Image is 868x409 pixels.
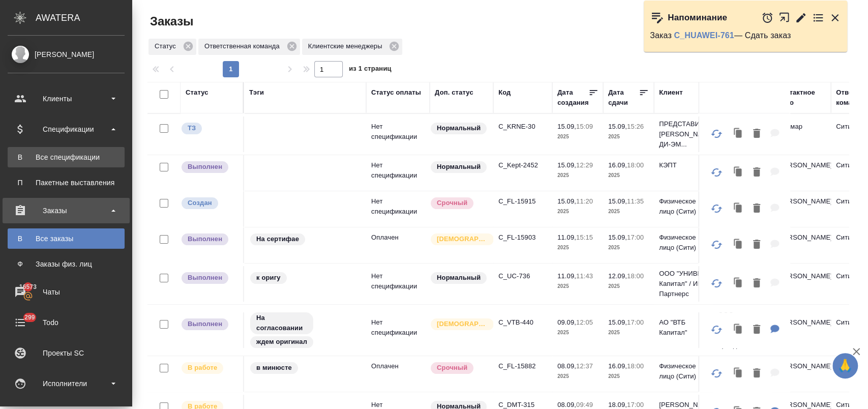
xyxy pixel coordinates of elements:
[437,234,488,244] p: [DEMOGRAPHIC_DATA]
[249,232,361,246] div: На сертифае
[608,328,649,338] p: 2025
[704,271,729,296] button: Обновить
[557,328,598,338] p: 2025
[557,401,576,408] p: 08.09,
[704,122,729,146] button: Обновить
[188,234,222,244] p: Выполнен
[608,318,627,326] p: 15.09,
[608,207,649,217] p: 2025
[772,155,831,191] td: [PERSON_NAME]
[748,363,765,384] button: Удалить
[13,178,119,188] div: Пакетные выставления
[704,160,729,185] button: Обновить
[498,87,511,98] div: Код
[748,124,765,144] button: Удалить
[249,87,264,98] div: Тэги
[659,232,708,253] p: Физическое лицо (Сити)
[557,272,576,280] p: 11.09,
[557,243,598,253] p: 2025
[430,232,488,246] div: Выставляется автоматически для первых 3 заказов нового контактного лица. Особое внимание
[13,152,119,162] div: Все спецификации
[186,87,208,98] div: Статус
[498,122,547,132] p: C_KRNE-30
[181,271,238,285] div: Выставляет ПМ после сдачи и проведения начислений. Последний этап для ПМа
[627,123,644,130] p: 15:26
[557,132,598,142] p: 2025
[188,363,217,373] p: В работе
[729,273,748,294] button: Клонировать
[8,376,125,391] div: Исполнители
[627,401,644,408] p: 17:00
[308,41,386,51] p: Клиентские менеджеры
[718,310,767,350] p: ООО "Сырьевые Товары Трейдинг"
[729,319,748,340] button: Клонировать
[8,49,125,60] div: [PERSON_NAME]
[256,234,299,244] p: На сертифае
[729,124,748,144] button: Клонировать
[608,197,627,205] p: 15.09,
[13,282,43,292] span: 16573
[430,196,488,210] div: Выставляется автоматически, если на указанный объем услуг необходимо больше времени в стандартном...
[366,227,430,263] td: Оплачен
[779,7,790,28] button: Открыть в новой вкладке
[812,12,824,24] button: Перейти в todo
[576,401,593,408] p: 09:49
[772,312,831,348] td: [PERSON_NAME]
[704,232,729,257] button: Обновить
[557,197,576,205] p: 15.09,
[576,233,593,241] p: 15:15
[659,317,708,338] p: АО "ВТБ Капитал"
[659,119,708,150] p: ПРЕДСТАВИТЕЛЬСТВО [PERSON_NAME] ДИ-ЭМ...
[576,161,593,169] p: 12:29
[435,87,473,98] div: Доп. статус
[8,345,125,361] div: Проекты SC
[761,12,773,24] button: Отложить
[302,39,403,55] div: Клиентские менеджеры
[430,160,488,174] div: Статус по умолчанию для стандартных заказов
[704,196,729,221] button: Обновить
[576,197,593,205] p: 11:20
[836,355,854,376] span: 🙏
[437,273,481,283] p: Нормальный
[188,123,196,133] p: ТЗ
[772,116,831,152] td: Шахмар
[437,198,467,208] p: Срочный
[498,271,547,281] p: C_UC-736
[748,198,765,219] button: Удалить
[608,132,649,142] p: 2025
[557,318,576,326] p: 09.09,
[188,273,222,283] p: Выполнен
[729,162,748,183] button: Клонировать
[498,196,547,207] p: C_FL-15915
[256,273,281,283] p: к оригу
[659,196,708,217] p: Физическое лицо (Сити)
[8,228,125,249] a: ВВсе заказы
[18,312,41,323] span: 299
[772,266,831,302] td: [PERSON_NAME]
[8,284,125,300] div: Чаты
[795,12,807,24] button: Редактировать
[576,272,593,280] p: 11:43
[627,272,644,280] p: 18:00
[832,353,858,378] button: 🙏
[557,87,588,108] div: Дата создания
[430,317,488,331] div: Выставляется автоматически для первых 3 заказов нового контактного лица. Особое внимание
[557,123,576,130] p: 15.09,
[729,235,748,255] button: Клонировать
[557,281,598,291] p: 2025
[366,191,430,227] td: Нет спецификации
[437,363,467,373] p: Срочный
[608,272,627,280] p: 12.09,
[608,371,649,382] p: 2025
[430,271,488,285] div: Статус по умолчанию для стандартных заказов
[8,315,125,330] div: Todo
[188,198,212,208] p: Создан
[13,259,119,269] div: Заказы физ. лиц
[576,123,593,130] p: 15:09
[8,91,125,106] div: Клиенты
[181,160,238,174] div: Выставляет ПМ после сдачи и проведения начислений. Последний этап для ПМа
[772,227,831,263] td: [PERSON_NAME]
[249,361,361,375] div: в минюсте
[181,196,238,210] div: Выставляется автоматически при создании заказа
[155,41,179,51] p: Статус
